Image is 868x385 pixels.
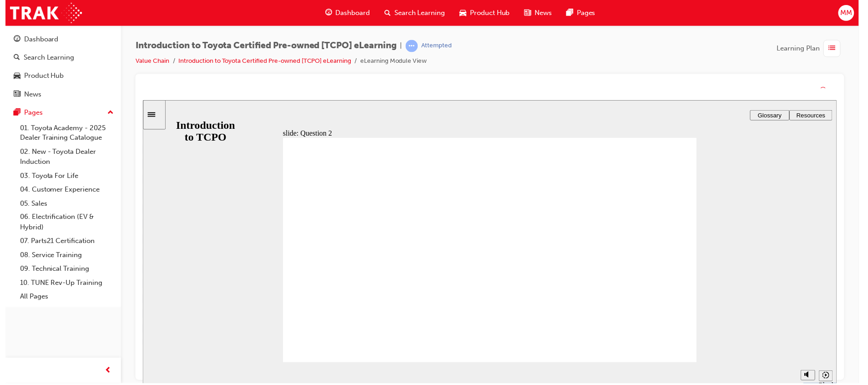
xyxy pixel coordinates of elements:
[4,50,112,66] a: Search Learning
[19,34,53,45] div: Dashboard
[418,42,449,51] div: Attempted
[357,56,424,67] li: eLearning Module View
[131,41,393,51] span: Introduction to Toyota Certified Pre-owned [TCPO] eLearning
[456,7,463,19] span: car-icon
[11,122,112,146] a: 01. Toyota Academy - 2025 Dealer Training Catalogue
[467,8,507,18] span: Product Hub
[11,183,112,198] a: 04. Customer Experience
[11,263,112,277] a: 09. Technical Training
[19,108,37,118] div: Pages
[131,57,165,65] a: Value Chain
[839,8,851,18] span: MM
[11,277,112,291] a: 10. TUNE Rev-Up Training
[402,40,414,52] span: learningRecordVerb_ATTEMPT-icon
[8,109,15,117] span: pages-icon
[397,41,399,51] span: |
[11,198,112,212] a: 05. Sales
[373,4,449,22] a: search-iconSearch Learning
[4,86,112,103] a: News
[775,44,818,54] span: Learning Plan
[8,35,15,44] span: guage-icon
[618,12,642,19] span: Glossary
[11,235,112,249] a: 07. Parts21 Certification
[650,10,693,20] button: Resources
[532,8,549,18] span: News
[332,8,366,18] span: Dashboard
[775,40,843,57] button: Learning Plan
[11,211,112,235] a: 06. Electrification (EV & Hybrid)
[174,57,348,65] a: Introduction to Toyota Certified Pre-owned [TCPO] eLearning
[514,4,556,22] a: news-iconNews
[661,271,676,282] button: Mute (Ctrl+Alt+M)
[680,272,694,283] button: Playback speed
[521,7,528,19] span: news-icon
[100,367,107,378] span: prev-icon
[828,43,834,55] span: list-icon
[321,7,328,19] span: guage-icon
[611,10,650,20] button: Glossary
[102,107,109,119] span: up-icon
[8,54,15,62] span: search-icon
[680,283,693,299] div: Playback Speed
[18,53,69,63] div: Search Learning
[4,68,112,85] a: Product Hub
[314,4,373,22] a: guage-iconDashboard
[11,146,112,170] a: 02. New - Toyota Dealer Induction
[5,3,77,23] img: Trak
[8,72,15,81] span: car-icon
[4,29,112,105] button: DashboardSearch LearningProduct HubNews
[391,8,442,18] span: Search Learning
[4,105,112,122] button: Pages
[19,71,59,81] div: Product Hub
[662,283,721,290] input: volume
[449,4,514,22] a: car-iconProduct Hub
[556,4,600,22] a: pages-iconPages
[657,12,686,19] span: Resources
[11,170,112,184] a: 03. Toyota For Life
[8,91,15,99] span: news-icon
[564,7,570,19] span: pages-icon
[837,5,853,21] button: MM
[11,291,112,305] a: All Pages
[574,8,593,18] span: Pages
[4,31,112,48] a: Dashboard
[11,249,112,263] a: 08. Service Training
[19,90,36,100] div: News
[657,263,693,293] div: misc controls
[381,7,387,19] span: search-icon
